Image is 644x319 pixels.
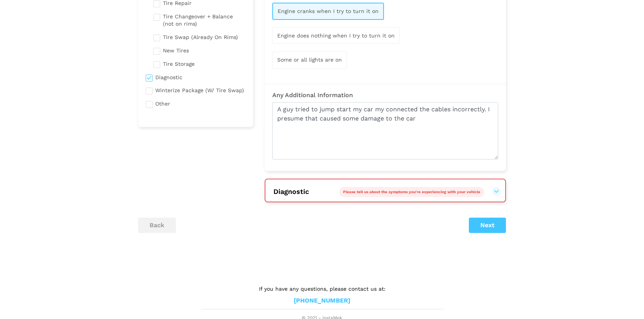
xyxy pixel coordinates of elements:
span: Please tell us about the symptoms you're experiencing with your vehicle [343,190,480,194]
button: Diagnostic Please tell us about the symptoms you're experiencing with your vehicle [273,187,498,196]
h3: Any Additional Information [272,92,498,99]
button: back [138,218,176,233]
p: If you have any questions, please contact us at: [202,285,442,293]
span: Engine cranks when I try to turn it on [278,8,379,14]
span: Some or all lights are on [277,57,342,63]
button: Next [469,218,506,233]
span: Engine does nothing when I try to turn it on [277,33,395,39]
a: [PHONE_NUMBER] [294,297,350,305]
